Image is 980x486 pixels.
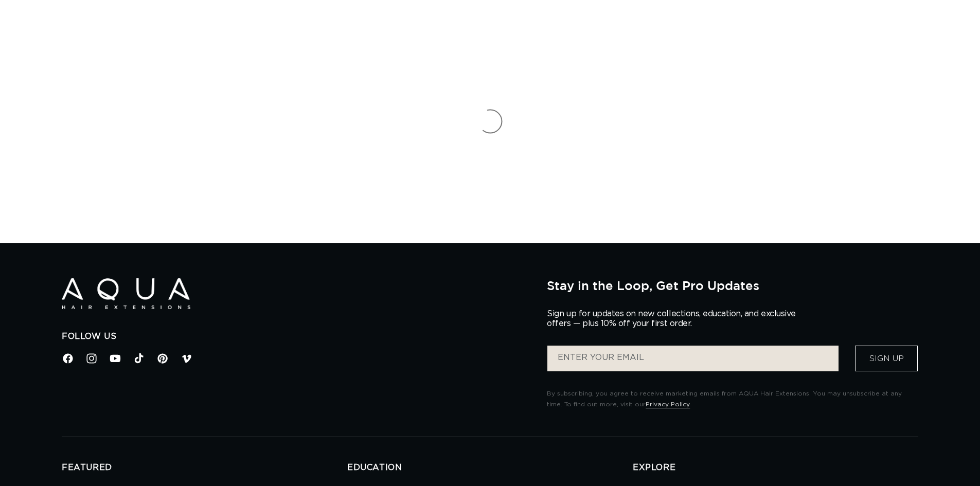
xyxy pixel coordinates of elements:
[646,401,690,407] a: Privacy Policy
[547,278,918,293] h2: Stay in the Loop, Get Pro Updates
[547,388,918,410] p: By subscribing, you agree to receive marketing emails from AQUA Hair Extensions. You may unsubscr...
[547,346,839,371] input: ENTER YOUR EMAIL
[633,462,918,473] h2: EXPLORE
[855,346,918,371] button: Sign Up
[62,331,531,342] h2: Follow Us
[62,278,190,310] img: Aqua Hair Extensions
[347,462,633,473] h2: EDUCATION
[547,309,804,329] p: Sign up for updates on new collections, education, and exclusive offers — plus 10% off your first...
[62,462,347,473] h2: FEATURED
